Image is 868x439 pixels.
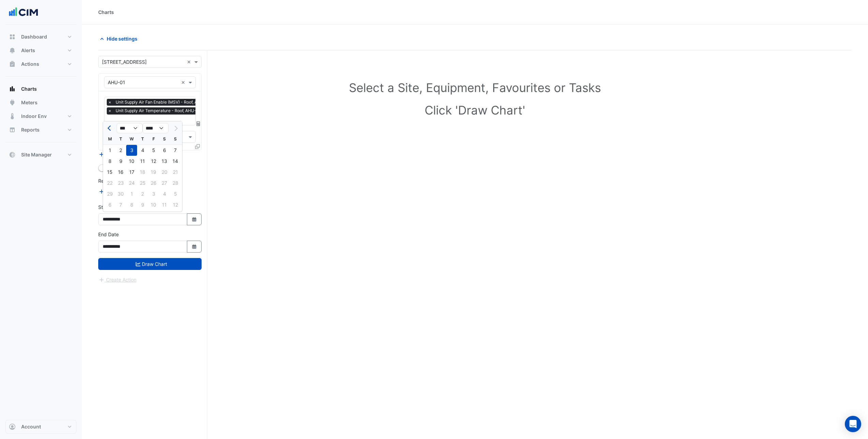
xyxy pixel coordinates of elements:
[9,113,16,120] app-icon: Indoor Env
[9,47,16,54] app-icon: Alerts
[5,30,76,44] button: Dashboard
[104,134,115,145] div: M
[170,156,181,167] div: Sunday, September 14, 2025
[170,145,181,156] div: 7
[9,33,16,40] app-icon: Dashboard
[115,145,126,156] div: Tuesday, September 2, 2025
[98,9,114,16] div: Charts
[9,126,16,133] app-icon: Reports
[106,123,114,134] button: Previous month
[104,156,115,167] div: 8
[126,167,137,178] div: Wednesday, September 17, 2025
[195,143,200,149] span: Clone Favourites and Tasks from this Equipment to other Equipment
[5,123,76,137] button: Reports
[98,33,142,45] button: Hide settings
[159,156,170,167] div: Saturday, September 13, 2025
[5,148,76,162] button: Site Manager
[137,145,148,156] div: 4
[845,416,861,432] div: Open Intercom Messenger
[5,82,76,96] button: Charts
[9,61,16,67] app-icon: Actions
[115,167,126,178] div: 16
[170,156,181,167] div: 14
[181,79,187,86] span: Clear
[126,156,137,167] div: Wednesday, September 10, 2025
[114,99,212,106] span: Unit Supply Air Fan Enable (MSV) - Roof, AHU-01
[104,145,115,156] div: Monday, September 1, 2025
[191,244,197,249] fa-icon: Select Date
[107,99,113,106] span: ×
[159,145,170,156] div: Saturday, September 6, 2025
[104,167,115,178] div: Monday, September 15, 2025
[107,35,137,42] span: Hide settings
[104,145,115,156] div: 1
[98,150,139,158] button: Add Equipment
[148,145,159,156] div: Friday, September 5, 2025
[114,107,203,114] span: Unit Supply Air Temperature - Roof, AHU-01
[143,123,168,133] select: Select year
[195,121,202,126] span: Choose Function
[104,156,115,167] div: Monday, September 8, 2025
[187,58,193,65] span: Clear
[21,61,39,67] span: Actions
[115,145,126,156] div: 2
[159,156,170,167] div: 13
[137,156,148,167] div: Thursday, September 11, 2025
[98,258,202,270] button: Draw Chart
[107,107,113,114] span: ×
[21,33,47,40] span: Dashboard
[137,134,148,145] div: T
[115,167,126,178] div: Tuesday, September 16, 2025
[159,134,170,145] div: S
[115,156,126,167] div: Tuesday, September 9, 2025
[115,156,126,167] div: 9
[104,167,115,178] div: 15
[8,5,39,19] img: Company Logo
[159,145,170,156] div: 6
[148,145,159,156] div: 5
[170,145,181,156] div: Sunday, September 7, 2025
[137,156,148,167] div: 11
[21,126,40,133] span: Reports
[21,47,35,54] span: Alerts
[98,231,119,238] label: End Date
[98,203,121,211] label: Start Date
[126,134,137,145] div: W
[21,86,37,92] span: Charts
[98,187,149,195] button: Add Reference Line
[5,420,76,434] button: Account
[148,134,159,145] div: F
[117,123,143,133] select: Select month
[126,156,137,167] div: 10
[5,109,76,123] button: Indoor Env
[21,151,52,158] span: Site Manager
[126,145,137,156] div: 3
[5,44,76,57] button: Alerts
[21,113,47,120] span: Indoor Env
[137,145,148,156] div: Thursday, September 4, 2025
[21,99,38,106] span: Meters
[170,134,181,145] div: S
[191,216,197,222] fa-icon: Select Date
[98,177,134,184] label: Reference Lines
[148,156,159,167] div: 12
[9,86,16,92] app-icon: Charts
[9,151,16,158] app-icon: Site Manager
[115,134,126,145] div: T
[126,145,137,156] div: Wednesday, September 3, 2025
[5,57,76,71] button: Actions
[113,80,837,95] h1: Select a Site, Equipment, Favourites or Tasks
[98,276,137,282] app-escalated-ticket-create-button: Please draw the charts first
[148,156,159,167] div: Friday, September 12, 2025
[5,96,76,109] button: Meters
[126,167,137,178] div: 17
[21,423,41,430] span: Account
[9,99,16,106] app-icon: Meters
[113,103,837,117] h1: Click 'Draw Chart'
